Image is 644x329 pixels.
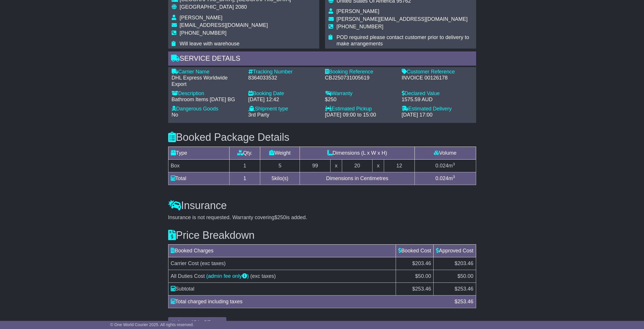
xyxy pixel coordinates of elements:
div: Warranty [325,90,396,97]
td: Booked Cost [396,245,434,257]
div: Declared Value [402,90,473,97]
span: [PHONE_NUMBER] [180,30,227,36]
span: 3rd Party [248,112,269,118]
div: Tracking Number [248,69,319,75]
td: Volume [414,147,476,159]
span: $250 [274,215,286,220]
span: [PHONE_NUMBER] [337,24,384,29]
div: Shipment type [248,106,319,112]
span: $50.00 [415,273,431,279]
td: x [331,159,342,172]
div: Estimated Pickup [325,106,396,112]
span: 253.46 [457,299,473,304]
span: (exc taxes) [250,273,276,279]
span: 0.024 [435,175,448,181]
div: Estimated Delivery [402,106,473,112]
div: DHL Express Worldwide Export [172,75,243,87]
div: $250 [325,97,396,103]
div: Total charged including taxes [168,298,452,306]
span: 253.46 [415,286,431,292]
span: $203.46 [412,260,431,266]
td: kilo(s) [260,172,300,185]
div: [DATE] 12:42 [248,97,319,103]
div: Service Details [168,51,476,67]
span: $203.46 [454,260,473,266]
h3: Price Breakdown [168,230,476,241]
sup: 3 [453,162,455,166]
td: Subtotal [168,283,396,295]
span: © One World Courier 2025. All rights reserved. [110,322,194,327]
td: Dimensions in Centimetres [300,172,414,185]
span: No [172,112,178,118]
div: Dangerous Goods [172,106,243,112]
span: [GEOGRAPHIC_DATA] [180,4,234,10]
span: 2080 [235,4,247,10]
div: Carrier Name [172,69,243,75]
span: POD required please contact customer prior to delivery to make arrangements [337,34,469,47]
div: Booking Reference [325,69,396,75]
td: Booked Charges [168,245,396,257]
div: INVOICE 00126178 [402,75,473,81]
td: Weight [260,147,300,159]
span: Will leave with warehouse [180,41,240,47]
div: Customer Reference [402,69,473,75]
span: 0.024 [435,163,448,169]
span: $50.00 [457,273,473,279]
span: [PERSON_NAME] [337,8,379,14]
td: x [373,159,384,172]
td: 1 [230,172,260,185]
td: Total [168,172,230,185]
div: Booking Date [248,90,319,97]
span: [PERSON_NAME][EMAIL_ADDRESS][DOMAIN_NAME] [337,16,468,22]
h3: Booked Package Details [168,132,476,143]
td: 5 [260,159,300,172]
td: m [414,159,476,172]
div: CBJ250731005619 [325,75,396,81]
div: [DATE] 17:00 [402,112,473,118]
sup: 3 [453,175,455,179]
span: [PERSON_NAME] [180,15,223,21]
span: [EMAIL_ADDRESS][DOMAIN_NAME] [180,22,268,28]
td: Dimensions (L x W x H) [300,147,414,159]
td: $ [396,283,434,295]
span: All Duties Cost [171,273,205,279]
td: 1 [230,159,260,172]
div: Insurance is not requested. Warranty covering is added. [168,215,476,221]
td: 12 [384,159,414,172]
td: $ [434,283,476,295]
button: Understand Price Difference [168,317,227,327]
div: Description [172,90,243,97]
div: 8364033532 [248,75,319,81]
td: m [414,172,476,185]
td: Box [168,159,230,172]
h3: Insurance [168,200,476,211]
td: Approved Cost [434,245,476,257]
span: Carrier Cost [171,260,199,266]
td: 99 [300,159,331,172]
span: 5 [271,175,274,181]
div: [DATE] 09:00 to 15:00 [325,112,396,118]
div: $ [452,298,476,306]
span: (exc taxes) [200,260,226,266]
div: 1575.59 AUD [402,97,473,103]
td: Type [168,147,230,159]
div: Bathroom Items [DATE] BG [172,97,243,103]
td: Qty. [230,147,260,159]
a: (admin fee only) [206,273,249,279]
td: 20 [342,159,373,172]
span: 253.46 [457,286,473,292]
